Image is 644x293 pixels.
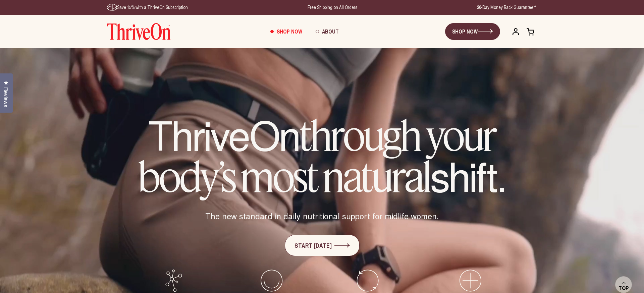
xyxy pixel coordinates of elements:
em: through your body’s most natural [139,110,496,202]
p: Save 15% with a ThriveOn Subscription [107,4,188,11]
a: About [309,22,345,41]
a: START [DATE] [285,235,360,256]
h1: ThriveOn shift. [121,114,523,197]
span: About [322,27,339,35]
p: Free Shipping on All Orders [308,4,357,11]
span: Top [619,285,629,291]
a: SHOP NOW [445,23,500,40]
span: Reviews [2,87,10,107]
span: Shop Now [277,27,302,35]
a: Shop Now [264,22,309,41]
p: 30-Day Money Back Guarantee** [477,4,537,11]
span: The new standard in daily nutritional support for midlife women. [205,210,439,222]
